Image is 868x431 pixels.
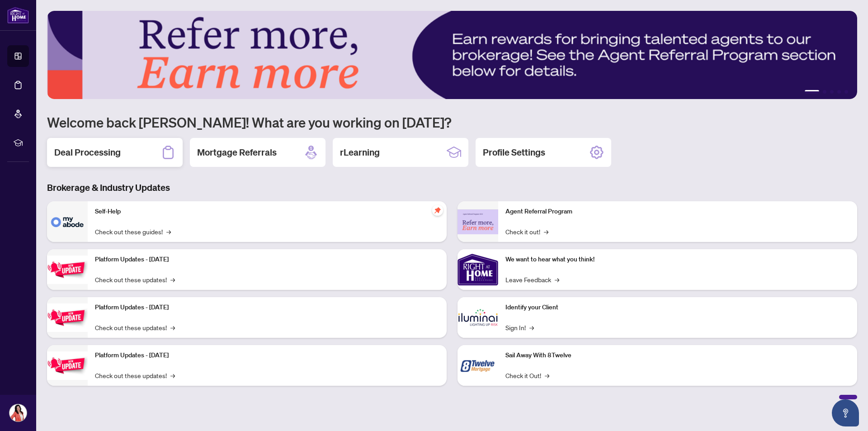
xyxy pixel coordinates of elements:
a: Sign In!→ [505,322,534,332]
p: We want to hear what you think! [505,255,850,265]
h2: Profile Settings [483,146,545,159]
img: Sail Away With 8Twelve [458,345,498,386]
p: Agent Referral Program [505,207,850,217]
span: → [545,370,549,380]
button: 1 [805,90,819,94]
h1: Welcome back [PERSON_NAME]! What are you working on [DATE]? [47,114,857,131]
p: Platform Updates - [DATE] [95,350,439,360]
a: Leave Feedback→ [505,275,559,284]
button: 5 [844,90,848,94]
button: 4 [837,90,841,94]
p: Platform Updates - [DATE] [95,255,439,265]
img: Platform Updates - July 8, 2025 [47,303,88,332]
span: → [170,275,175,284]
img: logo [7,7,29,24]
img: Slide 0 [47,11,857,99]
img: Profile Icon [9,404,27,422]
span: → [166,227,171,237]
a: Check out these guides!→ [95,227,171,237]
button: Open asap [832,399,859,426]
img: Identify your Client [458,297,498,338]
span: → [544,227,548,237]
p: Platform Updates - [DATE] [95,303,439,313]
a: Check it out!→ [505,227,548,237]
span: → [555,275,559,284]
span: → [170,322,175,332]
a: Check out these updates!→ [95,322,175,332]
span: pushpin [432,205,443,216]
a: Check it Out!→ [505,370,549,380]
p: Self-Help [95,207,439,217]
img: We want to hear what you think! [458,249,498,290]
span: → [529,322,534,332]
h3: Brokerage & Industry Updates [47,181,857,194]
a: Check out these updates!→ [95,275,175,284]
h2: Deal Processing [54,146,121,159]
h2: rLearning [340,146,380,159]
h2: Mortgage Referrals [197,146,277,159]
p: Identify your Client [505,303,850,313]
button: 3 [830,90,834,94]
img: Platform Updates - June 23, 2025 [47,351,88,380]
button: 2 [823,90,826,94]
p: Sail Away With 8Twelve [505,350,850,360]
span: → [170,370,175,380]
img: Platform Updates - July 21, 2025 [47,256,88,284]
img: Agent Referral Program [458,209,498,234]
img: Self-Help [47,201,88,242]
a: Check out these updates!→ [95,370,175,380]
